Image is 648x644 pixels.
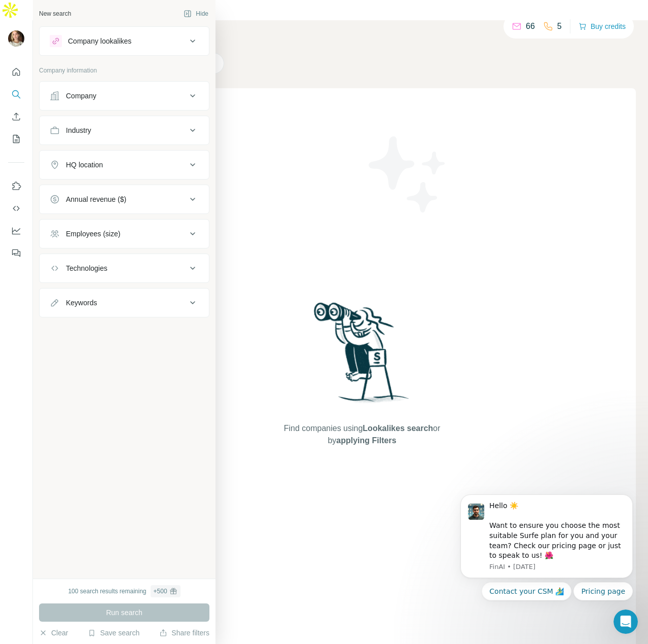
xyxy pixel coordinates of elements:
button: Share filters [159,628,209,638]
div: New search [39,9,71,18]
p: Company information [39,66,209,75]
button: Use Surfe API [8,199,24,218]
div: HQ location [66,160,103,170]
button: Dashboard [8,222,24,240]
iframe: Intercom live chat [614,610,638,634]
div: Company lookalikes [68,36,131,46]
button: Buy credits [579,19,626,33]
button: HQ location [40,153,209,177]
button: Save search [88,628,139,638]
button: Employees (size) [40,222,209,246]
p: 5 [557,20,562,32]
span: Find companies using or by [281,422,443,447]
button: Technologies [40,256,209,280]
div: Company [66,91,96,101]
button: Hide [176,6,215,21]
button: Industry [40,118,209,142]
button: Company lookalikes [40,29,209,53]
div: Technologies [66,263,107,273]
button: Annual revenue ($) [40,187,209,211]
div: 100 search results remaining [68,585,180,597]
button: Quick start [8,63,24,81]
button: Company [40,84,209,108]
img: Avatar [8,30,24,47]
button: Search [8,85,24,103]
button: My lists [8,130,24,148]
div: Employees (size) [66,229,120,239]
h4: Search [88,32,636,47]
div: Annual revenue ($) [66,194,126,204]
span: Lookalikes search [363,424,433,433]
img: Surfe Illustration - Stars [362,129,453,220]
div: Industry [66,125,91,135]
button: Feedback [8,244,24,262]
div: + 500 [154,587,167,596]
button: Enrich CSV [8,108,24,126]
img: Surfe Illustration - Woman searching with binoculars [309,300,415,413]
button: Clear [39,628,68,638]
button: Keywords [40,291,209,315]
div: Keywords [66,298,97,308]
span: applying Filters [336,436,396,445]
iframe: Intercom notifications message [445,461,648,617]
p: 66 [526,20,535,32]
button: Use Surfe on LinkedIn [8,177,24,195]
